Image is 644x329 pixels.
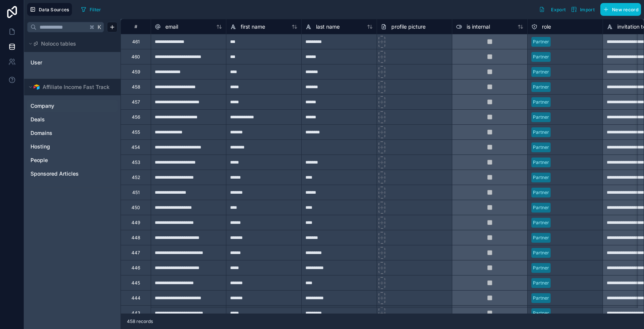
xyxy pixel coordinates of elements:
[533,234,549,241] div: Partner
[31,129,52,137] span: Domains
[132,39,140,45] div: 461
[542,23,551,31] span: role
[31,102,54,110] span: Company
[467,23,490,31] span: is internal
[533,129,549,136] div: Partner
[131,250,140,256] div: 447
[132,99,140,105] div: 457
[27,38,113,49] button: Noloco tables
[533,54,549,60] div: Partner
[132,174,140,181] div: 452
[27,3,72,16] button: Data Sources
[533,69,549,75] div: Partner
[533,189,549,196] div: Partner
[97,24,102,30] span: K
[551,7,566,12] span: Export
[31,143,113,150] a: Hosting
[131,295,140,301] div: 444
[31,116,113,123] a: Deals
[27,100,118,112] div: Company
[533,99,549,106] div: Partner
[316,23,340,31] span: last name
[43,83,110,91] span: Affiliate Income Fast Track
[132,69,140,75] div: 459
[131,220,140,226] div: 449
[533,249,549,256] div: Partner
[31,170,113,178] a: Sponsored Articles
[127,24,145,29] div: #
[41,40,76,47] span: Noloco tables
[31,59,42,66] span: User
[27,141,118,153] div: Hosting
[31,170,79,178] span: Sponsored Articles
[39,7,69,12] span: Data Sources
[131,235,140,241] div: 448
[391,23,426,31] span: profile picture
[31,156,113,164] a: People
[533,310,549,317] div: Partner
[241,23,265,31] span: first name
[132,84,140,90] div: 458
[536,3,568,16] button: Export
[127,318,153,324] span: 458 records
[568,3,597,16] button: Import
[27,113,118,125] div: Deals
[132,190,140,196] div: 451
[132,159,140,165] div: 453
[131,205,140,211] div: 450
[27,57,118,69] div: User
[27,127,118,139] div: Domains
[533,280,549,286] div: Partner
[533,84,549,90] div: Partner
[533,265,549,271] div: Partner
[533,144,549,151] div: Partner
[533,159,549,166] div: Partner
[27,168,118,180] div: Sponsored Articles
[600,3,641,16] button: New record
[31,116,45,123] span: Deals
[131,144,140,150] div: 454
[90,7,101,12] span: Filter
[131,310,140,316] div: 443
[31,102,113,110] a: Company
[597,3,641,16] a: New record
[31,59,113,66] a: User
[131,54,140,60] div: 460
[34,84,40,90] img: Airtable Logo
[31,156,48,164] span: People
[533,204,549,211] div: Partner
[533,38,549,45] div: Partner
[165,23,178,31] span: email
[533,174,549,181] div: Partner
[27,154,118,166] div: People
[31,129,113,137] a: Domains
[533,295,549,301] div: Partner
[27,82,113,92] button: Airtable LogoAffiliate Income Fast Track
[78,4,104,15] button: Filter
[132,129,140,135] div: 455
[132,114,140,120] div: 456
[533,219,549,226] div: Partner
[580,7,595,12] span: Import
[131,280,140,286] div: 445
[31,143,50,150] span: Hosting
[612,7,638,12] span: New record
[533,114,549,121] div: Partner
[131,265,140,271] div: 446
